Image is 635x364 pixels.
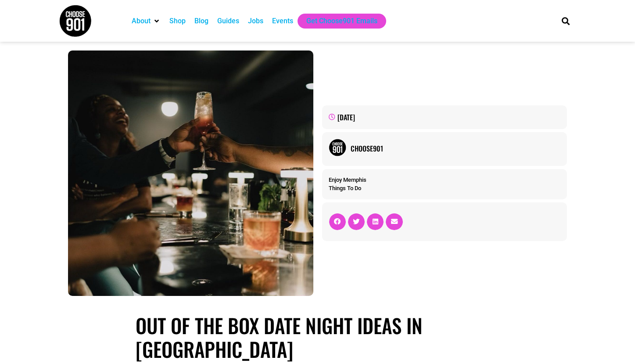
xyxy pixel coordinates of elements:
[169,16,186,26] a: Shop
[386,213,402,230] div: Share on email
[329,139,346,156] img: Picture of Choose901
[329,177,366,183] a: Enjoy Memphis
[136,314,499,361] h1: Out of the Box Date Night Ideas in [GEOGRAPHIC_DATA]
[337,112,355,123] time: [DATE]
[272,16,293,26] a: Events
[194,16,208,26] a: Blog
[329,213,346,230] div: Share on facebook
[132,16,151,26] a: About
[348,213,365,230] div: Share on twitter
[127,14,165,29] div: About
[351,143,561,154] a: Choose901
[329,185,361,191] a: Things To Do
[217,16,239,26] a: Guides
[306,16,377,26] a: Get Choose901 Emails
[127,14,547,29] nav: Main nav
[558,14,573,28] div: Search
[367,213,384,230] div: Share on linkedin
[248,16,263,26] a: Jobs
